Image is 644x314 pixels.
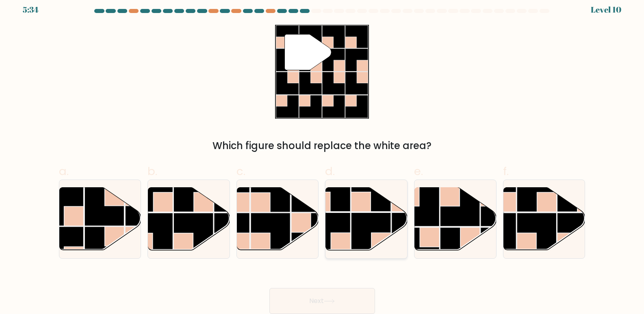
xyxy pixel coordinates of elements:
span: e. [414,163,423,179]
g: " [284,35,331,70]
span: f. [503,163,509,179]
div: Level 10 [591,4,621,16]
span: c. [236,163,245,179]
span: b. [147,163,157,179]
div: 5:34 [23,4,39,16]
span: a. [59,163,69,179]
button: Next [269,288,375,314]
div: Which figure should replace the white area? [64,139,581,153]
span: d. [325,163,335,179]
